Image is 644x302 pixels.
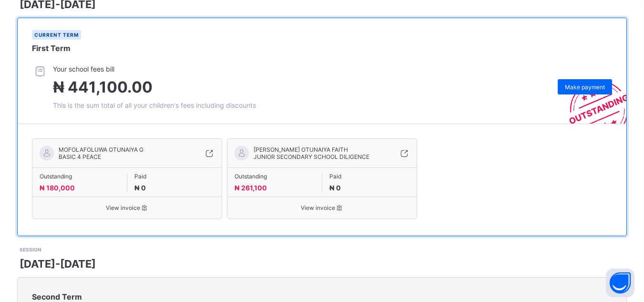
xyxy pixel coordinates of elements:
span: Outstanding [40,173,120,180]
span: ₦ 441,100.00 [53,78,153,96]
span: Second Term [32,292,82,302]
span: This is the sum total of all your children's fees including discounts [53,101,256,109]
span: View invoice [235,204,409,211]
img: outstanding-stamp.3c148f88c3ebafa6da95868fa43343a1.svg [557,69,626,124]
span: [PERSON_NAME] OTUNAIYA FAITH [254,146,369,153]
span: BASIC 4 PEACE [59,153,101,160]
span: Your school fees bill [53,65,256,73]
span: View invoice [40,204,215,211]
span: Current term [34,32,79,38]
span: ₦ 0 [329,184,341,192]
span: SESSION [20,247,41,252]
span: Paid [329,173,410,180]
span: ₦ 261,100 [235,184,267,192]
span: Make payment [565,83,605,91]
button: Open asap [606,269,634,297]
span: MOFOLAFOLUWA OTUNAIYA G [59,146,143,153]
span: Paid [134,173,215,180]
span: ₦ 0 [134,184,146,192]
span: First Term [32,43,71,53]
span: Outstanding [235,173,315,180]
span: JUNIOR SECONDARY SCHOOL DILIGENCE [254,153,369,160]
span: [DATE]-[DATE] [20,258,96,270]
span: ₦ 180,000 [40,184,75,192]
